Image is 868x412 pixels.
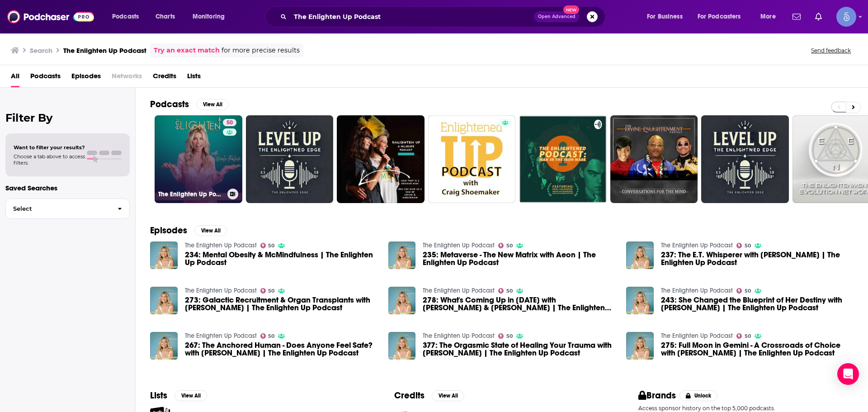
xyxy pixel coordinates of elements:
[150,225,187,236] h2: Episodes
[185,251,377,266] a: 234: Mental Obesity & McMindfulness | The Enlighten Up Podcast
[506,334,513,338] span: 50
[156,10,175,23] span: Charts
[150,99,229,110] a: PodcastsView All
[5,111,130,124] h2: Filter By
[150,9,180,24] a: Charts
[626,332,654,360] img: 275: Full Moon in Gemini - A Crossroads of Choice with Mary Dusina | The Enlighten Up Podcast
[268,334,274,338] span: 50
[789,9,804,24] a: Show notifications dropdown
[185,242,257,249] a: The Enlighten Up Podcast
[506,244,513,248] span: 50
[158,190,224,198] h3: The Enlighten Up Podcast
[185,296,377,312] a: 273: Galactic Recruitment & Organ Transplants with Consuelo Cassotti | The Enlighten Up Podcast
[661,332,733,340] a: The Enlighten Up Podcast
[186,9,236,24] button: open menu
[11,69,19,87] a: All
[14,153,85,166] span: Choose a tab above to access filters.
[260,333,275,339] a: 50
[661,251,854,266] a: 237: The E.T. Whisperer with Rob Gauthier | The Enlighten Up Podcast
[260,288,275,294] a: 50
[112,10,139,23] span: Podcasts
[185,332,257,340] a: The Enlighten Up Podcast
[534,11,580,22] button: Open AdvancedNew
[837,363,859,385] div: Open Intercom Messenger
[185,287,257,294] a: The Enlighten Up Podcast
[150,287,178,314] img: 273: Galactic Recruitment & Organ Transplants with Consuelo Cassotti | The Enlighten Up Podcast
[193,10,225,23] span: Monitoring
[394,390,425,401] h2: Credits
[112,69,142,87] span: Networks
[836,7,856,27] span: Logged in as Spiral5-G1
[155,115,242,203] a: 50The Enlighten Up Podcast
[5,184,130,192] p: Saved Searches
[388,242,416,269] img: 235: Metaverse - The New Matrix with Aeon | The Enlighten Up Podcast
[661,296,854,312] span: 243: She Changed the Blueprint of Her Destiny with [PERSON_NAME] | The Enlighten Up Podcast
[498,288,513,294] a: 50
[187,69,201,87] a: Lists
[679,390,718,401] button: Unlock
[808,47,854,54] button: Send feedback
[106,9,151,24] button: open menu
[760,10,776,23] span: More
[423,242,495,249] a: The Enlighten Up Podcast
[432,390,464,401] button: View All
[150,390,167,401] h2: Lists
[63,46,146,55] h3: The Enlighten Up Podcast
[71,69,101,87] a: Episodes
[185,341,377,357] a: 267: The Anchored Human - Does Anyone Feel Safe? with Jeff Banman | The Enlighten Up Podcast
[30,69,61,87] span: Podcasts
[661,242,733,249] a: The Enlighten Up Podcast
[498,333,513,339] a: 50
[185,296,377,312] span: 273: Galactic Recruitment & Organ Transplants with [PERSON_NAME] | The Enlighten Up Podcast
[196,99,229,110] button: View All
[388,332,416,360] a: 377: The Orgasmic State of Healing Your Trauma with Kristin Windsor | The Enlighten Up Podcast
[661,341,854,357] a: 275: Full Moon in Gemini - A Crossroads of Choice with Mary Dusina | The Enlighten Up Podcast
[538,14,576,19] span: Open Advanced
[736,288,751,294] a: 50
[290,9,534,24] input: Search podcasts, credits, & more...
[150,242,178,269] img: 234: Mental Obesity & McMindfulness | The Enlighten Up Podcast
[736,243,751,248] a: 50
[222,45,300,56] span: for more precise results
[626,287,654,314] a: 243: She Changed the Blueprint of Her Destiny with Ginette Biro | The Enlighten Up Podcast
[661,287,733,294] a: The Enlighten Up Podcast
[7,8,94,25] img: Podchaser - Follow, Share and Rate Podcasts
[698,10,741,23] span: For Podcasters
[150,99,189,110] h2: Podcasts
[223,119,236,126] a: 50
[423,251,615,266] a: 235: Metaverse - The New Matrix with Aeon | The Enlighten Up Podcast
[388,287,416,314] img: 278: What's Coming Up in 2023 with Lisa Roche & Pamela Downes | The Enlighten Up Podcast
[745,244,751,248] span: 50
[506,289,513,293] span: 50
[736,333,751,339] a: 50
[150,225,227,236] a: EpisodesView All
[423,296,615,312] a: 278: What's Coming Up in 2023 with Lisa Roche & Pamela Downes | The Enlighten Up Podcast
[661,251,854,266] span: 237: The E.T. Whisperer with [PERSON_NAME] | The Enlighten Up Podcast
[692,9,754,24] button: open menu
[150,332,178,360] img: 267: The Anchored Human - Does Anyone Feel Safe? with Jeff Banman | The Enlighten Up Podcast
[754,9,787,24] button: open menu
[5,199,130,219] button: Select
[30,46,52,55] h3: Search
[836,7,856,27] button: Show profile menu
[423,341,615,357] span: 377: The Orgasmic State of Healing Your Trauma with [PERSON_NAME] | The Enlighten Up Podcast
[638,390,676,401] h2: Brands
[185,341,377,357] span: 267: The Anchored Human - Does Anyone Feel Safe? with [PERSON_NAME] | The Enlighten Up Podcast
[836,7,856,27] img: User Profile
[563,5,580,14] span: New
[626,242,654,269] img: 237: The E.T. Whisperer with Rob Gauthier | The Enlighten Up Podcast
[423,332,495,340] a: The Enlighten Up Podcast
[745,334,751,338] span: 50
[194,225,227,236] button: View All
[745,289,751,293] span: 50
